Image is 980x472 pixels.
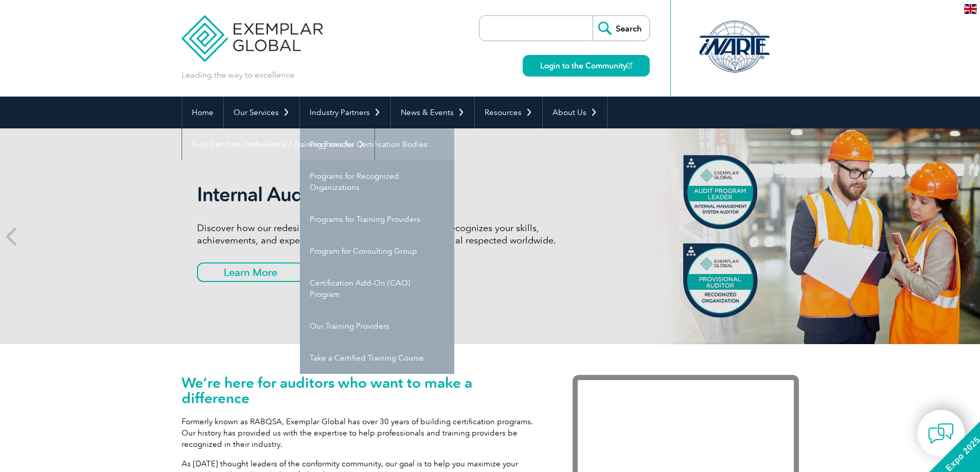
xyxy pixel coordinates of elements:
a: Our Services [224,97,299,128]
a: Programs for Recognized Organizations [300,160,454,203]
p: Discover how our redesigned Internal Auditor Certification recognizes your skills, achievements, ... [197,222,583,247]
a: Take a Certified Training Course [300,342,454,374]
a: Programs for Training Providers [300,203,454,235]
input: Search [593,16,649,41]
p: Leading the way to excellence [182,69,294,81]
a: Industry Partners [300,97,390,128]
img: open_square.png [627,63,632,68]
img: en [964,4,977,14]
a: Login to the Community [523,55,650,77]
a: About Us [543,97,607,128]
a: Home [182,97,223,128]
p: Formerly known as RABQSA, Exemplar Global has over 30 years of building certification programs. O... [182,416,542,450]
a: Learn More [197,262,304,282]
a: Program for Consulting Group [300,235,454,267]
a: Our Training Providers [300,310,454,342]
a: Programs for Certification Bodies [300,128,454,160]
h1: We’re here for auditors who want to make a difference [182,375,542,406]
img: contact-chat.png [928,421,954,446]
a: Resources [475,97,542,128]
a: News & Events [391,97,474,128]
a: Find Certified Professional / Training Provider [182,128,375,160]
h2: Internal Auditor Certification [197,183,583,206]
a: Certification Add-On (CAO) Program [300,267,454,310]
